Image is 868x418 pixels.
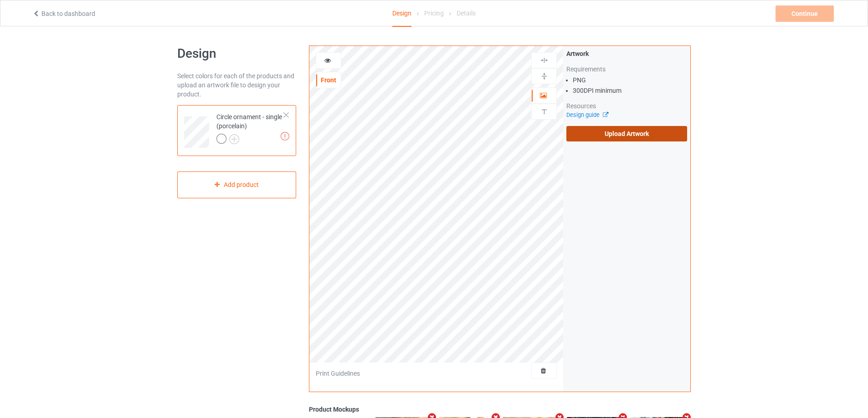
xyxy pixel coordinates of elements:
div: Circle ornament - single (porcelain) [216,112,284,143]
div: Product Mockups [309,405,691,414]
div: Add product [177,171,296,198]
img: svg+xml;base64,PD94bWwgdmVyc2lvbj0iMS4wIiBlbmNvZGluZz0iVVRGLTgiPz4KPHN2ZyB3aWR0aD0iMjJweCIgaGVpZ2... [229,134,239,144]
div: Pricing [424,0,444,26]
div: Design [392,0,411,27]
img: svg%3E%0A [540,72,549,81]
img: exclamation icon [281,132,289,141]
img: svg%3E%0A [540,107,549,116]
div: Select colors for each of the products and upload an artwork file to design your product. [177,71,296,99]
div: Circle ornament - single (porcelain) [177,105,296,156]
h1: Design [177,45,296,62]
div: Details [457,0,476,26]
div: Print Guidelines [316,369,360,378]
img: svg%3E%0A [540,56,549,65]
div: Front [316,76,341,85]
div: Requirements [566,65,687,74]
li: 300 DPI minimum [573,86,687,95]
a: Design guide [566,111,608,118]
a: Back to dashboard [32,10,95,17]
label: Upload Artwork [566,126,687,141]
li: PNG [573,76,687,85]
div: Artwork [566,49,687,58]
div: Resources [566,101,687,111]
